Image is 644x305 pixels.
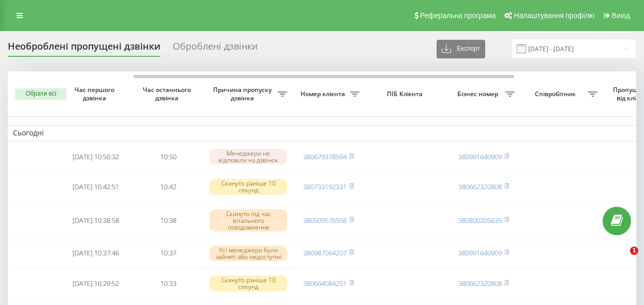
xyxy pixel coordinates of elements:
a: 380733192331 [303,182,347,191]
iframe: Intercom live chat [609,247,634,271]
td: [DATE] 16:29:52 [59,269,132,298]
a: 380800205635 [458,216,502,225]
div: Скинуто раніше 10 секунд [209,179,287,194]
a: 380987064207 [303,248,347,257]
span: Бізнес номер [453,90,505,98]
td: 10:37 [132,240,204,267]
span: ПІБ Клієнта [373,90,439,98]
td: [DATE] 10:37:46 [59,240,132,267]
td: [DATE] 10:50:32 [59,143,132,171]
span: Номер клієнта [297,90,350,98]
span: Вихід [612,11,630,20]
a: 380991640909 [458,152,502,161]
a: 380662320808 [458,182,502,191]
a: 380679378594 [303,152,347,161]
span: Налаштування профілю [514,11,594,20]
span: Співробітник [525,90,588,98]
td: [DATE] 10:38:58 [59,204,132,238]
a: 380664084251 [303,279,347,288]
td: [DATE] 10:42:51 [59,172,132,201]
span: Час останнього дзвінка [140,86,196,102]
div: Менеджери не відповіли на дзвінок [209,149,287,164]
div: Скинуто раніше 10 секунд [209,276,287,291]
td: 10:42 [132,172,204,201]
span: 1 [630,247,638,255]
button: Експорт [437,40,485,58]
div: Усі менеджери були зайняті або недоступні [209,246,287,261]
span: Реферальна програма [420,11,496,20]
span: Причина пропуску дзвінка [209,86,278,102]
td: 10:38 [132,204,204,238]
span: Час першого дзвінка [68,86,124,102]
div: Скинуто під час вітального повідомлення [209,209,287,232]
a: 380662320808 [458,279,502,288]
td: 10:50 [132,143,204,171]
td: 10:33 [132,269,204,298]
a: 380509576558 [303,216,347,225]
div: Оброблені дзвінки [173,41,258,57]
div: Необроблені пропущені дзвінки [8,41,160,57]
button: Обрати всі [15,88,67,100]
a: 380991640909 [458,248,502,257]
